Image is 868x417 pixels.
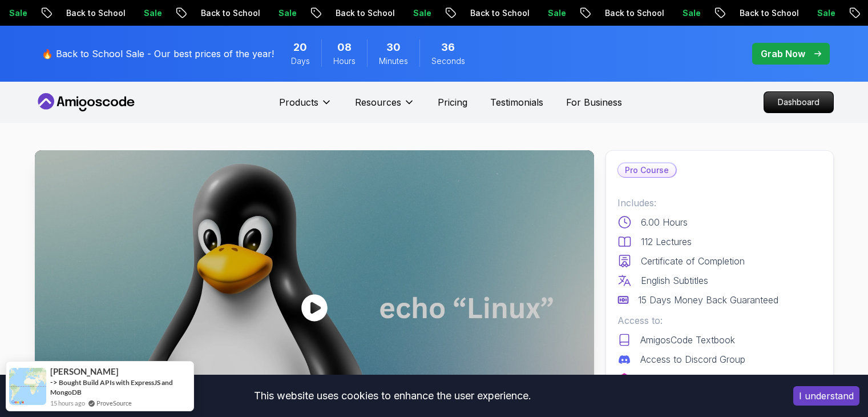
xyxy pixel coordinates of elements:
span: 36 Seconds [441,39,455,55]
button: Products [279,95,332,118]
p: Access to: [617,314,822,327]
p: 112 Lectures [641,235,692,248]
img: jetbrains logo [617,373,631,387]
p: Sale [269,7,305,19]
p: IntelliJ IDEA Ultimate [640,373,726,387]
p: Pro Course [618,163,676,177]
div: This website uses cookies to enhance the user experience. [9,383,776,408]
p: Sale [538,7,575,19]
span: Seconds [431,55,465,67]
p: English Subtitles [641,274,708,287]
p: Sale [673,7,709,19]
span: [PERSON_NAME] [50,367,119,376]
a: Dashboard [764,91,834,113]
p: Dashboard [764,92,833,113]
span: 8 Hours [337,39,352,55]
p: Back to School [191,7,269,19]
span: 15 hours ago [50,398,85,408]
p: Products [279,95,318,109]
p: Back to School [730,7,808,19]
iframe: chat widget [797,346,868,400]
a: Bought Build APIs with ExpressJS and MongoDB [50,378,173,396]
p: Back to School [595,7,673,19]
span: 30 Minutes [386,39,401,55]
p: 15 Days Money Back Guaranteed [638,293,778,307]
a: ProveSource [96,398,132,408]
a: Testimonials [490,95,543,109]
span: Minutes [379,55,408,67]
span: Days [291,55,310,67]
p: Back to School [461,7,538,19]
a: For Business [566,95,622,109]
p: AmigosCode Textbook [640,333,735,347]
p: 🔥 Back to School Sale - Our best prices of the year! [42,47,274,61]
a: Pricing [438,95,467,109]
img: provesource social proof notification image [9,368,46,405]
p: Back to School [326,7,403,19]
span: Hours [333,55,356,67]
p: Access to Discord Group [640,352,745,366]
p: 6.00 Hours [641,215,688,229]
p: Certificate of Completion [641,254,745,268]
p: Resources [355,95,401,109]
p: Back to School [56,7,134,19]
p: Includes: [617,196,822,210]
span: -> [50,378,58,387]
button: Accept cookies [793,386,859,406]
p: Sale [403,7,440,19]
p: Grab Now [761,47,805,61]
button: Resources [355,95,415,118]
span: 20 Days [293,39,307,55]
p: Sale [808,7,844,19]
p: Sale [134,7,171,19]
